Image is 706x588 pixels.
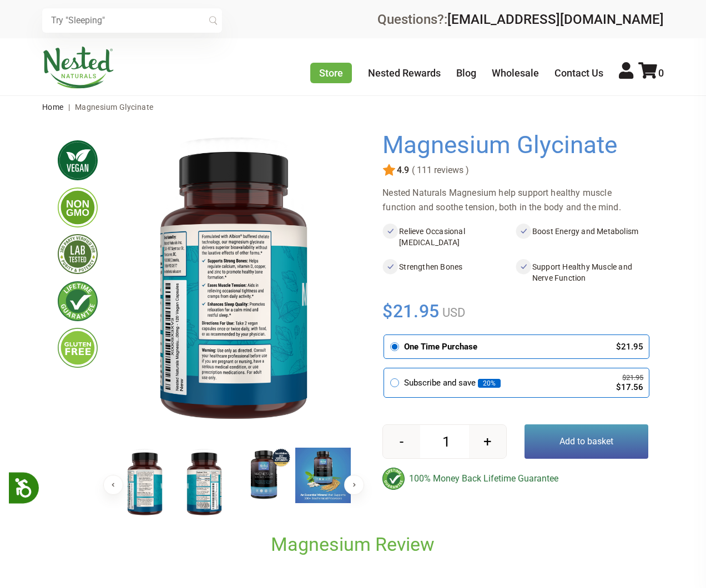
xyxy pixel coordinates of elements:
img: Magnesium Glycinate [176,448,232,520]
span: Magnesium Glycinate [75,103,154,111]
span: ( 111 reviews ) [409,165,469,175]
button: Next [344,475,364,495]
img: glutenfree [58,328,98,368]
img: Magnesium Glycinate [236,448,291,503]
li: Strengthen Bones [382,259,516,286]
img: Magnesium Glycinate [295,448,351,503]
span: USD [440,306,465,320]
div: Questions?: [377,13,664,26]
li: Support Healthy Muscle and Nerve Function [516,259,649,286]
span: 4.9 [396,165,409,175]
a: Wholesale [492,67,539,79]
img: lifetimeguarantee [58,281,98,321]
img: thirdpartytested [58,234,98,274]
button: Previous [103,475,123,495]
img: gmofree [58,187,98,227]
img: star.svg [382,164,396,177]
button: - [383,425,420,458]
button: Add to basket [525,424,649,459]
img: badge-lifetimeguarantee-color.svg [382,468,405,490]
img: Magnesium Glycinate [115,131,352,439]
nav: breadcrumbs [42,96,664,118]
li: Boost Energy and Metabolism [516,224,649,250]
img: Magnesium Glycinate [117,448,173,520]
a: Store [310,63,352,83]
img: vegan [58,140,98,180]
a: [EMAIL_ADDRESS][DOMAIN_NAME] [447,12,664,27]
span: $21.95 [382,299,440,323]
div: 100% Money Back Lifetime Guarantee [382,468,648,490]
div: Nested Naturals Magnesium help support healthy muscle function and soothe tension, both in the bo... [382,186,648,215]
h2: Magnesium Review [103,533,603,556]
button: + [469,425,506,458]
a: 0 [638,67,664,79]
span: | [65,103,73,111]
a: Home [42,103,64,111]
a: Blog [456,67,476,79]
li: Relieve Occasional [MEDICAL_DATA] [382,224,516,250]
img: Nested Naturals [42,47,114,89]
span: 0 [658,67,664,79]
a: Nested Rewards [368,67,441,79]
h1: Magnesium Glycinate [382,131,643,159]
a: Contact Us [554,67,603,79]
input: Try "Sleeping" [42,8,222,33]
